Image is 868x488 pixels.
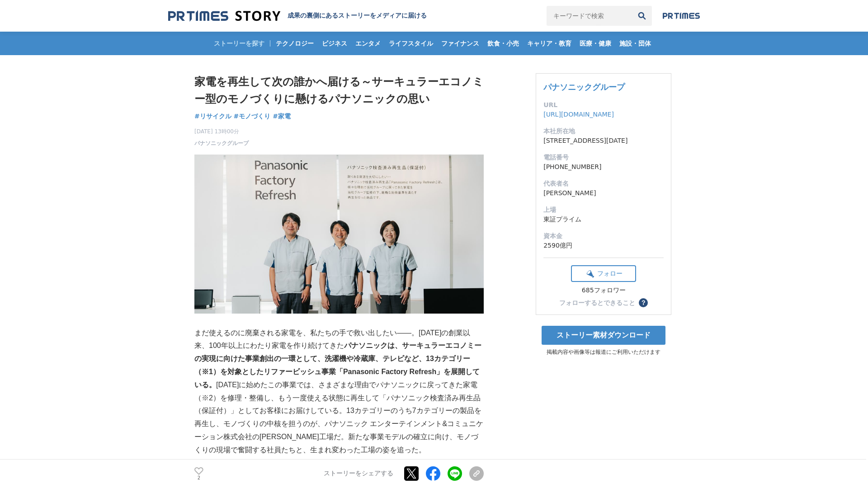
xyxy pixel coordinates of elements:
[352,32,384,55] a: エンタメ
[194,342,481,388] strong: パナソニックは、サーキュラーエコノミーの実現に向けた事業創出の一環として、洗濯機や冷蔵庫、テレビなど、13カテゴリー（※1）を対象としたリファービッシュ事業「Panasonic Factory ...
[273,112,291,121] a: #家電
[547,6,632,26] input: キーワードで検索
[234,112,271,121] a: #モノづくり
[438,32,483,55] a: ファイナンス
[194,127,249,136] span: [DATE] 13時00分
[543,111,614,118] a: [URL][DOMAIN_NAME]
[194,327,484,457] p: まだ使えるのに廃棄される家電を、私たちの手で救い出したい――。[DATE]の創業以来、100年以上にわたり家電を作り続けてきた [DATE]に始めたこの事業では、さまざまな理由でパナソニックに戻...
[543,136,664,145] dd: [STREET_ADDRESS][DATE]
[571,265,636,282] button: フォロー
[318,39,351,47] span: ビジネス
[576,32,615,55] a: 医療・健康
[194,476,203,480] p: 2
[168,10,280,22] img: 成果の裏側にあるストーリーをメディアに届ける
[194,112,231,121] a: #リサイクル
[273,112,291,120] span: #家電
[640,300,646,306] span: ？
[194,73,484,108] h1: 家電を再生して次の誰かへ届ける～サーキュラーエコノミー型のモノづくりに懸けるパナソニックの思い
[234,112,271,120] span: #モノづくり
[543,127,664,136] dt: 本社所在地
[632,6,652,26] button: 検索
[324,470,393,478] p: ストーリーをシェアする
[272,39,317,47] span: テクノロジー
[194,155,484,314] img: thumbnail_8b93da20-846d-11f0-b3f6-63d438e80013.jpg
[663,12,700,19] img: prtimes
[639,298,648,307] button: ？
[484,32,523,55] a: 飲食・小売
[571,286,636,295] div: 685フォロワー
[385,32,437,55] a: ライフスタイル
[168,10,427,22] a: 成果の裏側にあるストーリーをメディアに届ける 成果の裏側にあるストーリーをメディアに届ける
[484,39,523,47] span: 飲食・小売
[543,179,664,188] dt: 代表者名
[524,39,575,47] span: キャリア・教育
[438,39,483,47] span: ファイナンス
[318,32,351,55] a: ビジネス
[194,112,231,120] span: #リサイクル
[543,205,664,215] dt: 上場
[543,153,664,162] dt: 電話番号
[385,39,437,47] span: ライフスタイル
[543,241,664,250] dd: 2590億円
[542,326,665,345] a: ストーリー素材ダウンロード
[543,215,664,224] dd: 東証プライム
[543,82,625,92] a: パナソニックグループ
[616,32,655,55] a: 施設・団体
[536,348,671,356] p: 掲載内容や画像等は報道にご利用いただけます
[576,39,615,47] span: 医療・健康
[352,39,384,47] span: エンタメ
[616,39,655,47] span: 施設・団体
[194,139,249,147] a: パナソニックグループ
[559,300,635,306] div: フォローするとできること
[543,188,664,198] dd: [PERSON_NAME]
[543,100,664,110] dt: URL
[524,32,575,55] a: キャリア・教育
[543,162,664,172] dd: [PHONE_NUMBER]
[272,32,317,55] a: テクノロジー
[543,231,664,241] dt: 資本金
[288,12,427,20] h2: 成果の裏側にあるストーリーをメディアに届ける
